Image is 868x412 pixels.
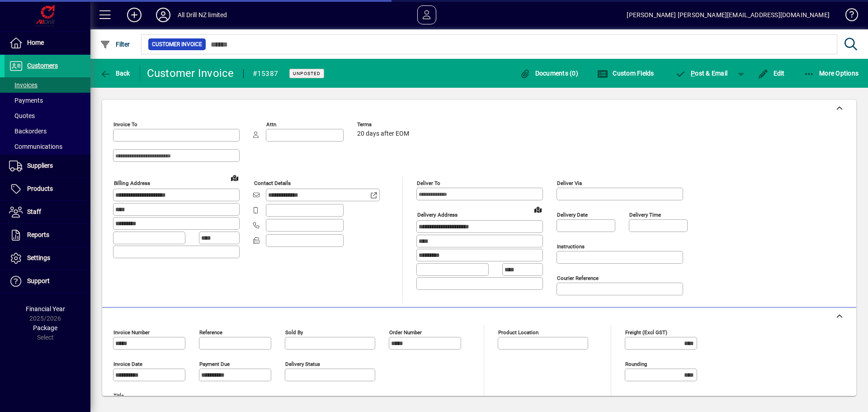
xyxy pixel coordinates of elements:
span: Financial Year [26,305,65,313]
span: Home [27,39,44,46]
button: Add [120,7,149,23]
button: Filter [98,36,132,52]
mat-label: Delivery date [557,212,588,218]
mat-label: Deliver via [557,180,582,186]
span: Products [27,185,53,192]
mat-label: Title [113,393,124,399]
span: ost & Email [675,70,728,77]
a: Home [5,32,90,54]
button: More Options [802,65,861,81]
a: Products [5,178,90,200]
a: Communications [5,139,90,154]
button: Profile [149,7,178,23]
a: View on map [227,170,242,185]
mat-label: Product location [498,329,538,336]
mat-label: Invoice To [113,121,137,128]
mat-label: Reference [199,329,222,336]
div: [PERSON_NAME] [PERSON_NAME][EMAIL_ADDRESS][DOMAIN_NAME] [627,8,830,22]
span: Communications [9,143,62,150]
span: Edit [758,70,785,77]
mat-label: Invoice date [113,361,142,367]
span: Customer Invoice [152,40,202,49]
span: Staff [27,208,41,215]
mat-label: Deliver To [417,180,440,186]
span: 20 days after EOM [357,130,409,137]
span: Documents (0) [519,70,578,77]
span: Suppliers [27,162,53,169]
button: Edit [755,65,787,81]
mat-label: Order number [389,329,422,336]
span: P [691,70,695,77]
app-page-header-button: Back [90,65,140,81]
span: Customers [27,62,58,69]
div: #15387 [253,66,278,81]
a: Settings [5,247,90,270]
mat-label: Attn [266,121,276,128]
mat-label: Rounding [625,361,647,367]
button: Back [98,65,132,81]
span: Backorders [9,128,47,135]
button: Custom Fields [595,65,656,81]
span: Package [33,324,57,331]
div: Customer Invoice [147,66,234,81]
a: Reports [5,224,90,246]
span: Custom Fields [597,70,654,77]
a: Quotes [5,108,90,123]
a: Invoices [5,77,90,93]
mat-label: Instructions [557,243,585,250]
a: Support [5,270,90,293]
a: View on map [531,202,545,217]
span: More Options [804,70,859,77]
a: Suppliers [5,155,90,177]
mat-label: Payment due [199,361,230,367]
a: Payments [5,93,90,108]
button: Documents (0) [517,65,580,81]
span: Filter [100,41,130,48]
mat-label: Sold by [285,329,303,336]
a: Backorders [5,123,90,139]
span: Quotes [9,112,35,119]
mat-label: Freight (excl GST) [625,329,667,336]
span: Invoices [9,81,38,89]
span: Unposted [293,71,321,76]
span: Reports [27,231,49,238]
mat-label: Courier Reference [557,275,599,281]
mat-label: Delivery status [285,361,320,367]
a: Staff [5,201,90,223]
a: Knowledge Base [839,2,857,31]
mat-label: Invoice number [113,329,150,336]
span: Payments [9,97,43,104]
span: Terms [357,122,411,128]
span: Back [100,70,130,77]
span: Settings [27,254,50,261]
button: Post & Email [671,65,732,81]
mat-label: Delivery time [629,212,661,218]
div: All Drill NZ limited [178,8,227,22]
span: Support [27,277,50,284]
